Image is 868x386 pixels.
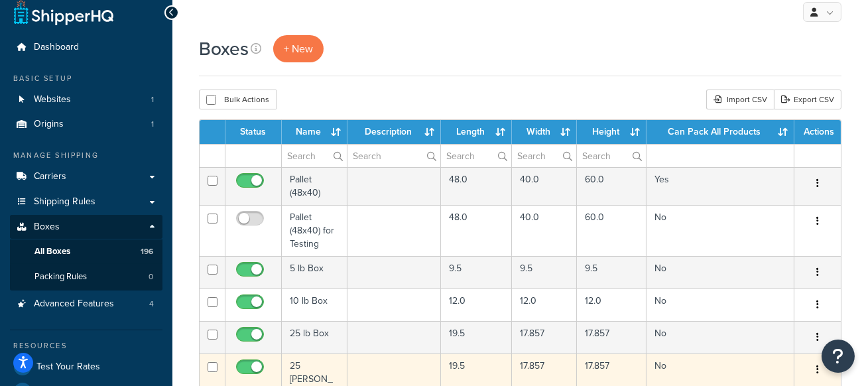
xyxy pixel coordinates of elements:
a: Origins 1 [10,112,162,137]
button: Bulk Actions [199,90,277,109]
div: Import CSV [706,90,774,109]
td: 17.857 [577,321,647,354]
span: 1 [151,119,154,130]
a: Carriers [10,164,162,189]
a: All Boxes 196 [10,239,162,264]
td: 12.0 [441,289,512,321]
li: Advanced Features [10,292,162,316]
td: 40.0 [512,205,577,256]
span: Advanced Features [34,298,114,310]
input: Search [441,145,511,167]
a: Test Your Rates [10,355,162,379]
td: Pallet (48x40) [282,167,347,205]
td: 9.5 [512,256,577,289]
span: + New [284,41,313,56]
th: Can Pack All Products : activate to sort column ascending [647,120,794,144]
td: 19.5 [441,321,512,354]
span: Shipping Rules [34,196,95,208]
td: 5 lb Box [282,256,347,289]
span: 196 [141,246,153,257]
a: Websites 1 [10,88,162,112]
input: Search [282,145,347,167]
td: No [647,321,794,354]
td: 48.0 [441,205,512,256]
div: Basic Setup [10,73,162,84]
li: Origins [10,112,162,137]
span: 1 [151,94,154,105]
th: Description : activate to sort column ascending [347,120,441,144]
span: Packing Rules [34,271,87,283]
span: Dashboard [34,42,79,53]
td: 60.0 [577,167,647,205]
h1: Boxes [199,36,249,62]
a: Dashboard [10,35,162,60]
button: Open Resource Center [822,340,855,373]
span: Origins [34,119,64,130]
td: No [647,205,794,256]
td: 25 lb Box [282,321,347,354]
td: 12.0 [577,289,647,321]
input: Search [347,145,440,167]
th: Actions [794,120,841,144]
th: Length : activate to sort column ascending [441,120,512,144]
input: Search [512,145,576,167]
span: Carriers [34,171,66,182]
a: Shipping Rules [10,190,162,214]
td: 10 lb Box [282,289,347,321]
th: Name : activate to sort column ascending [282,120,347,144]
td: 60.0 [577,205,647,256]
a: Export CSV [774,90,841,109]
td: No [647,289,794,321]
li: Packing Rules [10,265,162,289]
td: 17.857 [512,321,577,354]
a: Boxes [10,215,162,239]
td: 12.0 [512,289,577,321]
div: Manage Shipping [10,150,162,161]
span: 4 [149,298,154,310]
li: All Boxes [10,239,162,264]
th: Status [225,120,282,144]
th: Height : activate to sort column ascending [577,120,647,144]
td: No [647,256,794,289]
td: 9.5 [577,256,647,289]
div: Resources [10,340,162,352]
span: All Boxes [34,246,70,257]
input: Search [577,145,646,167]
td: Yes [647,167,794,205]
li: Boxes [10,215,162,290]
td: 9.5 [441,256,512,289]
a: Advanced Features 4 [10,292,162,316]
span: 0 [149,271,153,283]
td: 48.0 [441,167,512,205]
a: + New [273,35,324,62]
span: Boxes [34,222,60,233]
li: Websites [10,88,162,112]
td: 40.0 [512,167,577,205]
span: Test Your Rates [36,361,100,373]
td: Pallet (48x40) for Testing [282,205,347,256]
span: Websites [34,94,71,105]
a: Packing Rules 0 [10,265,162,289]
th: Width : activate to sort column ascending [512,120,577,144]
